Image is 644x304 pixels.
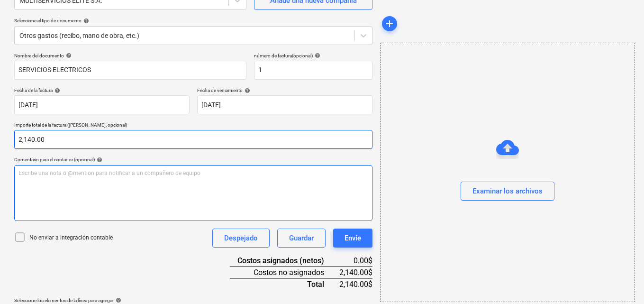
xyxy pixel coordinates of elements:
div: Guardar [289,232,314,244]
span: help [243,88,250,93]
p: Importe total de la factura ([PERSON_NAME], opcional) [14,122,372,130]
div: Widget de chat [597,258,644,304]
div: Nombre del documento [14,53,246,59]
span: help [82,18,89,24]
div: Costos no asignados [230,267,339,278]
button: Guardar [277,229,326,248]
div: Seleccione los elementos de la línea para agregar [14,297,246,304]
button: Envíe [333,229,372,248]
iframe: Chat Widget [597,258,644,304]
span: help [313,53,320,58]
div: Examinar los archivos [472,185,543,197]
input: Nombre del documento [14,61,246,80]
div: número de factura (opcional) [254,53,372,59]
div: Envíe [345,232,361,244]
div: 0.00$ [339,255,372,267]
input: Importe total de la factura (coste neto, opcional) [14,130,372,149]
span: help [95,157,102,163]
div: Fecha de vencimiento [197,87,372,93]
span: help [53,88,60,93]
span: help [64,53,72,58]
div: 2,140.00$ [339,278,372,290]
div: Comentario para el contador (opcional) [14,157,372,163]
button: Examinar los archivos [461,182,554,201]
div: Despejado [224,232,258,244]
p: No enviar a integración contable [29,234,113,242]
button: Despejado [212,229,270,248]
div: Costos asignados (netos) [230,255,339,267]
input: Fecha de vencimiento no especificada [197,95,372,114]
input: número de factura [254,61,372,80]
input: Fecha de factura no especificada [14,95,190,114]
div: Examinar los archivos [380,43,635,302]
div: Fecha de la factura [14,87,190,93]
div: 2,140.00$ [339,267,372,278]
div: Seleccione el tipo de documento [14,18,372,24]
span: help [114,297,121,303]
div: Total [230,278,339,290]
span: add [384,18,395,29]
